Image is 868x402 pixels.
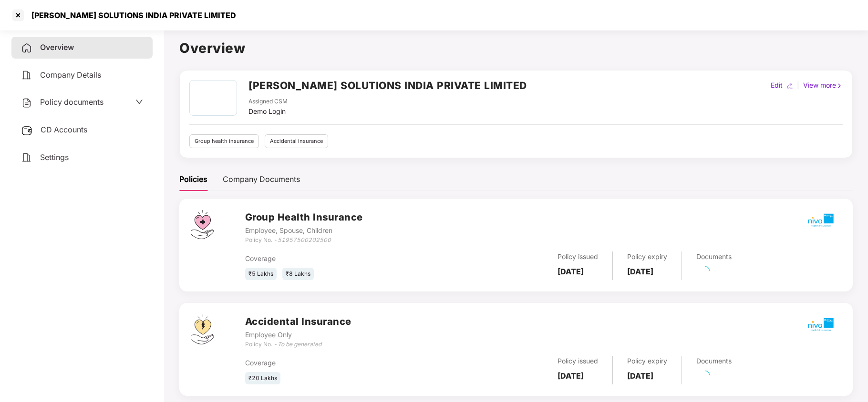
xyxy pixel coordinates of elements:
[627,251,667,262] div: Policy expiry
[558,356,598,366] div: Policy issued
[701,370,710,380] span: loading
[558,371,584,381] b: [DATE]
[627,267,653,276] b: [DATE]
[804,203,837,237] img: mbhicl.png
[245,330,351,340] div: Employee Only
[21,70,32,81] img: svg+xml;base64,PHN2ZyB4bWxucz0iaHR0cDovL3d3dy53My5vcmcvMjAwMC9zdmciIHdpZHRoPSIyNCIgaGVpZ2h0PSIyNC...
[245,253,444,264] div: Coverage
[265,134,328,148] div: Accidental insurance
[135,98,143,106] span: down
[278,341,321,348] i: To be generated
[248,97,288,106] div: Assigned CSM
[191,210,214,239] img: svg+xml;base64,PHN2ZyB4bWxucz0iaHR0cDovL3d3dy53My5vcmcvMjAwMC9zdmciIHdpZHRoPSI0Ny43MTQiIGhlaWdodD...
[179,38,853,59] h1: Overview
[245,225,363,236] div: Employee, Spouse, Children
[245,340,351,349] div: Policy No. -
[245,236,363,245] div: Policy No. -
[245,210,363,225] h3: Group Health Insurance
[21,152,32,163] img: svg+xml;base64,PHN2ZyB4bWxucz0iaHR0cDovL3d3dy53My5vcmcvMjAwMC9zdmciIHdpZHRoPSIyNCIgaGVpZ2h0PSIyNC...
[282,268,314,281] div: ₹8 Lakhs
[21,97,32,109] img: svg+xml;base64,PHN2ZyB4bWxucz0iaHR0cDovL3d3dy53My5vcmcvMjAwMC9zdmciIHdpZHRoPSIyNCIgaGVpZ2h0PSIyNC...
[245,372,280,385] div: ₹20 Lakhs
[627,356,667,366] div: Policy expiry
[223,173,300,185] div: Company Documents
[696,251,732,262] div: Documents
[627,371,653,381] b: [DATE]
[26,10,236,20] div: [PERSON_NAME] SOLUTIONS INDIA PRIVATE LIMITED
[558,251,598,262] div: Policy issued
[40,152,69,162] span: Settings
[804,308,837,341] img: mbhicl.png
[189,134,259,148] div: Group health insurance
[701,266,710,275] span: loading
[696,356,732,366] div: Documents
[41,125,87,134] span: CD Accounts
[248,78,527,93] h2: [PERSON_NAME] SOLUTIONS INDIA PRIVATE LIMITED
[248,106,288,117] div: Demo Login
[278,236,331,243] i: 51957500202500
[795,80,801,90] div: |
[245,268,277,281] div: ₹5 Lakhs
[786,82,793,89] img: editIcon
[40,42,74,52] span: Overview
[40,70,101,80] span: Company Details
[179,173,207,185] div: Policies
[21,42,32,54] img: svg+xml;base64,PHN2ZyB4bWxucz0iaHR0cDovL3d3dy53My5vcmcvMjAwMC9zdmciIHdpZHRoPSIyNCIgaGVpZ2h0PSIyNC...
[191,314,214,344] img: svg+xml;base64,PHN2ZyB4bWxucz0iaHR0cDovL3d3dy53My5vcmcvMjAwMC9zdmciIHdpZHRoPSI0OS4zMjEiIGhlaWdodD...
[21,125,33,136] img: svg+xml;base64,PHN2ZyB3aWR0aD0iMjUiIGhlaWdodD0iMjQiIHZpZXdCb3g9IjAgMCAyNSAyNCIgZmlsbD0ibm9uZSIgeG...
[245,358,444,368] div: Coverage
[769,80,785,90] div: Edit
[558,267,584,276] b: [DATE]
[40,97,103,107] span: Policy documents
[801,80,845,90] div: View more
[836,82,843,89] img: rightIcon
[245,314,351,329] h3: Accidental Insurance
